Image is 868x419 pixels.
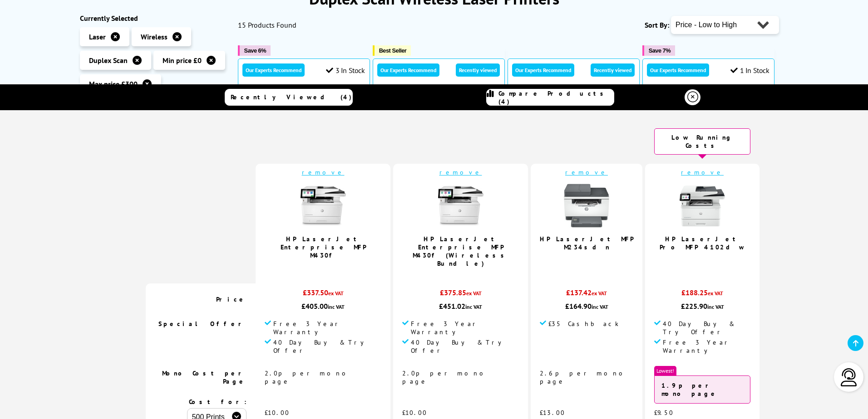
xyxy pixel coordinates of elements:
span: Free 3 Year Warranty [663,338,750,355]
span: Min price £0 [163,56,202,65]
span: Save 7% [649,47,671,54]
span: Special Offer [158,320,247,328]
div: £375.85 [402,288,519,302]
img: HP-LaserJetPro-MFP-4102-Front-Small.jpg [680,183,725,229]
span: 2.6p per mono page [540,369,628,385]
div: Recently viewed [591,63,635,77]
a: HP LaserJet Enterprise MFP M430f (Wireless Bundle) [413,235,509,268]
span: 15 Products Found [238,20,296,29]
span: Compare Products (4) [498,89,614,106]
strong: 1.9p per mono page [661,381,718,398]
a: HP LaserJet Enterprise MFP M430f [281,235,366,259]
button: Save 6% [238,45,271,56]
span: £13.00 [540,409,565,417]
span: / 5 [326,264,335,274]
span: Free 3 Year Warranty [411,320,519,336]
img: HP-M430f-Front-Small.jpg [438,183,483,229]
span: Max price £300 [89,79,138,88]
button: Save 7% [642,45,675,56]
a: HP LaserJet MFP M234sdn [540,235,633,251]
div: £225.90 [654,302,750,311]
a: remove [681,168,724,176]
span: Wireless [141,32,168,41]
a: Compare Products (4) [486,89,614,106]
div: £405.00 [265,302,381,311]
span: Lowest! [654,366,676,375]
span: Duplex Scan [89,56,128,65]
span: £9.50 [654,409,674,417]
span: inc VAT [592,303,608,310]
div: Currently Selected [80,14,229,23]
span: 40 Day Buy & Try Offer [273,338,381,355]
span: inc VAT [465,303,482,310]
div: Recently viewed [456,63,500,77]
span: 5.0 [315,264,326,274]
span: inc VAT [328,303,345,310]
span: £10.00 [402,409,427,417]
div: £137.42 [540,288,633,302]
span: 5.0 [695,256,705,266]
span: / 5 [705,256,715,266]
span: ex VAT [328,290,344,297]
a: remove [565,168,608,176]
span: Free 3 Year Warranty [273,320,381,336]
span: inc VAT [707,303,724,310]
div: Our Experts Recommend [647,63,709,77]
span: Sort By: [645,20,669,29]
div: £451.02 [402,302,519,311]
div: 1 In Stock [730,66,769,75]
a: remove [302,168,345,176]
span: Price [216,295,247,303]
button: Best Seller [373,45,411,56]
div: Our Experts Recommend [242,63,305,77]
div: Low Running Costs [654,128,750,155]
span: £35 Cashback [548,320,619,328]
span: Recently Viewed (4) [231,93,352,101]
div: Our Experts Recommend [377,63,439,77]
span: 2.0p per mono page [265,369,351,385]
span: Cost for: [189,398,247,406]
span: £10.00 [265,409,290,417]
span: Laser [89,32,106,41]
a: HP LaserJet Pro MFP 4102dw [660,235,745,251]
span: Best Seller [379,47,407,54]
img: user-headset-light.svg [840,368,858,386]
span: 2.0p per mono page [402,369,488,385]
span: ex VAT [708,290,723,297]
img: HP-M430f-Front-Small.jpg [301,183,346,229]
span: Save 6% [244,47,266,54]
span: 40 Day Buy & Try Offer [411,338,519,355]
span: ex VAT [466,290,482,297]
a: Recently Viewed (4) [225,89,353,106]
img: HP-M234sdw-Front-Small.jpg [564,183,609,229]
div: £164.90 [540,302,633,311]
span: Mono Cost per Page [162,369,247,385]
a: remove [439,168,482,176]
div: £188.25 [654,288,750,302]
div: Our Experts Recommend [512,63,574,77]
div: 3 In Stock [326,66,365,75]
span: ex VAT [592,290,607,297]
div: £337.50 [265,288,381,302]
span: 40 Day Buy & Try Offer [663,320,750,336]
